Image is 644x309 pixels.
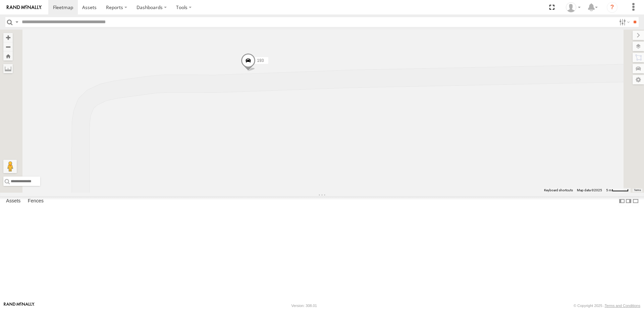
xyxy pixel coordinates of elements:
[24,196,47,206] label: Fences
[3,196,24,206] label: Assets
[616,17,631,27] label: Search Filter Options
[607,2,618,13] i: ?
[574,304,640,308] div: © Copyright 2025 -
[633,75,644,84] label: Map Settings
[4,302,35,309] a: Visit our Website
[577,188,602,192] span: Map data ©2025
[3,64,13,73] label: Measure
[606,188,612,192] span: 5 m
[14,17,19,27] label: Search Query
[563,2,583,12] div: David Steen
[632,196,639,206] label: Hide Summary Table
[257,58,264,63] span: 193
[3,160,17,173] button: Drag Pegman onto the map to open Street View
[605,304,640,308] a: Terms and Conditions
[3,42,13,51] button: Zoom out
[7,5,42,10] img: rand-logo.svg
[291,304,317,308] div: Version: 308.01
[619,196,625,206] label: Dock Summary Table to the Left
[604,188,631,193] button: Map Scale: 5 m per 46 pixels
[634,189,641,192] a: Terms (opens in new tab)
[3,51,13,61] button: Zoom Home
[3,33,13,42] button: Zoom in
[544,188,573,193] button: Keyboard shortcuts
[625,196,632,206] label: Dock Summary Table to the Right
